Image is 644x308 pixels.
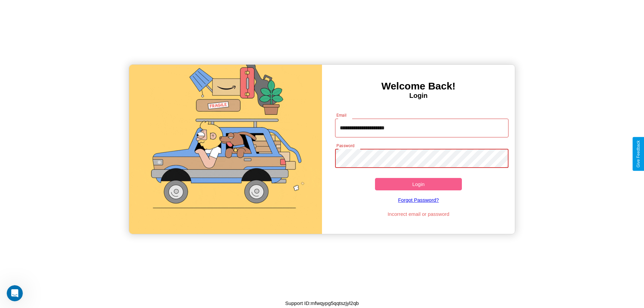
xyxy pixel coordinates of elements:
h3: Welcome Back! [322,80,515,92]
a: Forgot Password? [332,190,505,209]
iframe: Intercom live chat [7,285,23,301]
p: Incorrect email or password [332,209,505,219]
label: Password [336,143,354,148]
label: Email [336,112,347,118]
img: gif [129,65,322,234]
h4: Login [322,92,515,100]
p: Support ID: mfwqypg5qqtszjyl2qb [285,299,359,308]
div: Give Feedback [636,140,641,168]
button: Login [375,178,462,190]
